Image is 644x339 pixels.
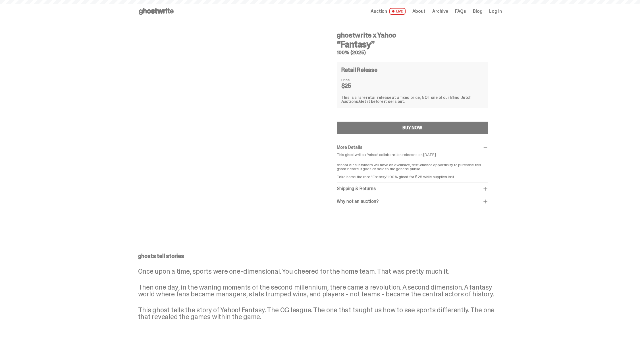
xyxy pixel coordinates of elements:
p: Once upon a time, sports were one-dimensional. You cheered for the home team. That was pretty muc... [138,268,502,275]
h3: “Fantasy” [337,40,488,49]
p: This ghostwrite x Yahoo! collaboration releases on [DATE]. [337,153,488,157]
div: Shipping & Returns [337,186,488,192]
dt: Price [341,78,370,82]
p: Yahoo! VIP customers will have an exclusive, first-chance opportunity to purchase this ghost befo... [337,159,488,179]
div: BUY NOW [402,126,422,130]
a: Blog [473,9,482,14]
div: Why not an auction? [337,199,488,204]
h5: 100% (2025) [337,50,488,55]
h4: ghostwrite x Yahoo [337,32,488,39]
p: Then one day, in the waning moments of the second millennium, there came a revolution. A second d... [138,284,502,298]
span: Get it before it sells out. [359,99,405,104]
p: This ghost tells the story of Yahoo! Fantasy. The OG league. The one that taught us how to see sp... [138,307,502,320]
p: ghosts tell stories [138,253,502,259]
a: Auction LIVE [371,8,405,15]
h4: Retail Release [341,67,377,73]
a: About [412,9,425,14]
span: More Details [337,144,362,150]
dd: $25 [341,83,370,89]
span: Auction [371,9,387,14]
a: Archive [432,9,448,14]
a: Log in [489,9,502,14]
span: LIVE [389,8,406,15]
button: BUY NOW [337,122,488,134]
a: FAQs [455,9,466,14]
div: This is a rare retail release at a fixed price, NOT one of our Blind Dutch Auctions. [341,95,484,103]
